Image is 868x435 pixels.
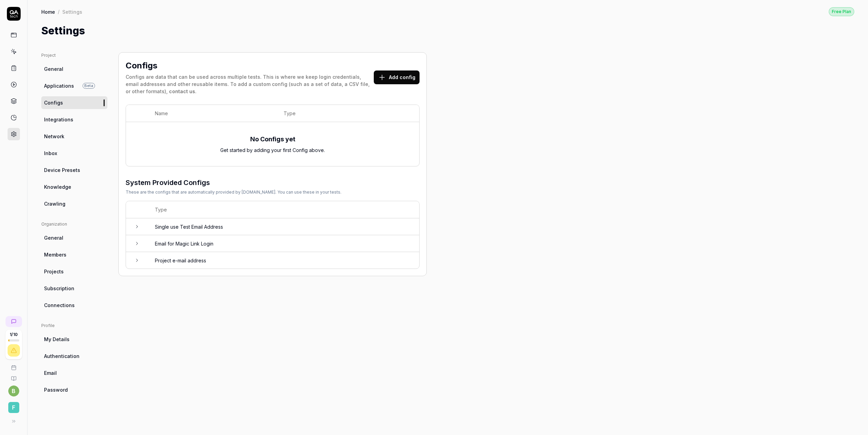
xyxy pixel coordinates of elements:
span: Beta [83,83,95,89]
span: Integrations [44,116,73,123]
div: Settings [62,8,82,15]
span: Device Presets [44,166,80,174]
td: Email for Magic Link Login [148,235,419,252]
a: Integrations [41,113,107,126]
span: Members [44,251,66,258]
a: Projects [41,265,107,278]
a: contact us [169,88,195,94]
button: Free Plan [829,7,854,16]
div: Free Plan [829,7,854,16]
a: ApplicationsBeta [41,79,107,92]
button: b [8,385,19,396]
a: Email [41,367,107,379]
span: Password [44,386,68,393]
td: Project e-mail address [148,252,419,269]
a: Connections [41,299,107,312]
span: F [8,402,19,413]
h3: System Provided Configs [126,177,341,188]
div: Get started by adding your first Config above. [220,146,325,154]
div: These are the configs that are automatically provided by [DOMAIN_NAME]. You can use these in your... [126,189,341,195]
a: Subscription [41,282,107,295]
span: Authentication [44,352,80,360]
span: Applications [44,82,74,89]
button: F [3,396,24,414]
a: My Details [41,333,107,346]
a: Device Presets [41,164,107,176]
div: Profile [41,323,107,329]
span: Subscription [44,285,74,292]
a: Crawling [41,197,107,210]
a: Authentication [41,350,107,362]
a: General [41,231,107,244]
a: Password [41,383,107,396]
span: Email [44,369,57,377]
span: Inbox [44,150,57,157]
a: Book a call with us [3,359,24,370]
a: Inbox [41,147,107,160]
td: Single use Test Email Address [148,218,419,235]
a: Home [41,8,55,15]
h1: Settings [41,23,85,39]
th: Name [148,105,277,122]
span: General [44,65,63,73]
div: / [58,8,60,15]
span: 1 / 10 [10,333,18,337]
h2: Configs [126,59,157,72]
a: New conversation [6,316,22,327]
a: Configs [41,96,107,109]
div: Configs are data that can be used across multiple tests. This is where we keep login credentials,... [126,73,374,95]
span: Crawling [44,200,65,207]
div: No Configs yet [250,134,295,144]
div: Organization [41,221,107,227]
button: Add config [374,70,420,84]
span: General [44,234,63,241]
div: Project [41,52,107,58]
span: Connections [44,302,75,309]
a: General [41,63,107,75]
a: Network [41,130,107,143]
a: Documentation [3,370,24,381]
th: Type [277,105,405,122]
span: Knowledge [44,183,71,191]
span: Network [44,133,64,140]
a: Knowledge [41,181,107,193]
a: Members [41,248,107,261]
span: My Details [44,336,70,343]
span: Configs [44,99,63,106]
th: Type [148,201,419,218]
span: Projects [44,268,64,275]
